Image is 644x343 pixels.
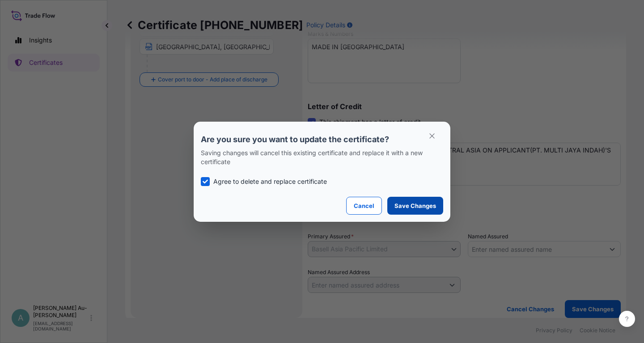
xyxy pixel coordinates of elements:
[387,197,443,215] button: Save Changes
[346,197,382,215] button: Cancel
[201,134,443,145] p: Are you sure you want to update the certificate?
[354,201,374,210] p: Cancel
[201,148,443,166] p: Saving changes will cancel this existing certificate and replace it with a new certificate
[394,201,436,210] p: Save Changes
[213,177,327,186] p: Agree to delete and replace certificate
